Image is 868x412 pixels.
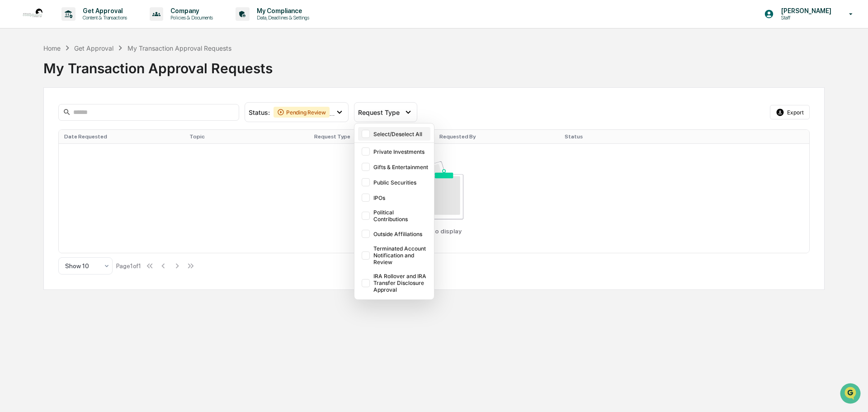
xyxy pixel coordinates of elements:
[373,245,429,265] div: Terminated Account Notification and Review
[9,19,165,33] p: How can we help?
[64,153,109,160] a: Powered byPylon
[9,115,16,122] div: 🖐️
[373,194,429,201] div: IPOs
[5,110,62,127] a: 🖐️Preclearance
[75,114,112,123] span: Attestations
[559,130,684,143] th: Status
[43,44,61,52] div: Home
[373,209,429,223] div: Political Contributions
[163,14,217,21] p: Policies & Documents
[59,130,184,143] th: Date Requested
[22,3,43,25] img: logo
[373,231,429,237] div: Outside Affiliations
[774,7,836,14] p: [PERSON_NAME]
[9,132,16,139] div: 🔎
[90,153,109,160] span: Pylon
[75,7,132,14] p: Get Approval
[127,44,231,52] div: My Transaction Approval Requests
[250,7,314,14] p: My Compliance
[839,382,863,407] iframe: Open customer support
[163,7,217,14] p: Company
[407,227,462,235] p: No data to display
[74,44,113,52] div: Get Approval
[373,131,429,137] div: Select/Deselect All
[66,115,73,122] div: 🗄️
[18,131,57,140] span: Data Lookup
[249,109,270,116] span: Status :
[774,14,836,21] p: Staff
[434,130,559,143] th: Requested By
[373,148,429,155] div: Private Investments
[309,130,434,143] th: Request Type
[5,128,61,144] a: 🔎Data Lookup
[62,110,116,127] a: 🗄️Attestations
[43,53,825,76] div: My Transaction Approval Requests
[31,78,114,85] div: We're available if you need us!
[373,179,429,186] div: Public Securities
[154,72,165,83] button: Start new chat
[358,109,400,116] span: Request Type
[9,69,25,85] img: 1746055101610-c473b297-6a78-478c-a979-82029cc54cd1
[250,14,314,21] p: Data, Deadlines & Settings
[274,107,330,118] div: Pending Review
[31,69,148,78] div: Start new chat
[18,114,58,123] span: Preclearance
[373,164,429,170] div: Gifts & Entertainment
[770,105,810,119] button: Export
[184,130,309,143] th: Topic
[116,262,141,270] div: Page 1 of 1
[373,273,429,293] div: IRA Rollover and IRA Transfer Disclosure Approval
[75,14,132,21] p: Content & Transactions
